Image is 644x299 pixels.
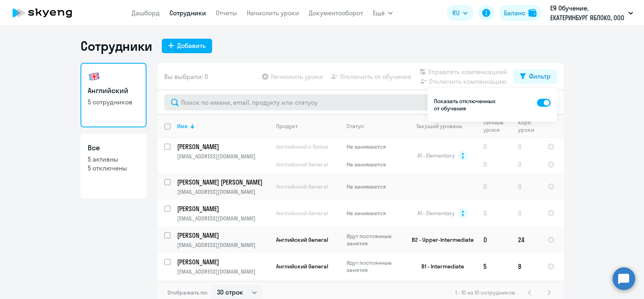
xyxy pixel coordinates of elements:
a: Начислить уроки [247,9,299,17]
p: ЕЯ Обучение, ЕКАТЕРИНБУРГ ЯБЛОКО, ООО [550,3,625,23]
button: ЕЯ Обучение, ЕКАТЕРИНБУРГ ЯБЛОКО, ООО [546,3,637,23]
p: [PERSON_NAME] [177,204,268,213]
p: Не занимается [347,161,402,168]
img: balance [528,9,537,17]
a: [PERSON_NAME] [177,257,269,266]
p: [PERSON_NAME] [177,257,268,266]
p: [PERSON_NAME] [PERSON_NAME] [177,178,268,187]
button: Ещё [373,5,393,21]
p: [EMAIL_ADDRESS][DOMAIN_NAME] [177,215,269,222]
img: english [88,70,101,83]
p: [EMAIL_ADDRESS][DOMAIN_NAME] [177,188,269,195]
span: Английский General [276,210,328,217]
a: Сотрудники [169,9,206,17]
h1: Сотрудники [80,38,152,54]
span: Английский с Native [276,143,328,150]
h3: Английский [88,85,139,96]
td: 0 [477,138,512,156]
button: RU [447,5,473,21]
td: 0 [477,156,512,173]
td: 0 [512,200,541,226]
td: 24 [512,226,541,253]
a: [PERSON_NAME] [PERSON_NAME] [177,178,269,187]
div: Добавить [177,41,206,50]
div: Имя [177,123,269,130]
span: Английский General [276,236,328,243]
div: Личные уроки [483,119,511,133]
span: 1 - 10 из 10 сотрудников [455,289,515,296]
td: 0 [477,173,512,200]
td: 0 [512,156,541,173]
button: Балансbalance [499,5,541,21]
div: Текущий уровень [409,123,477,130]
p: Не занимается [347,210,402,217]
p: [EMAIL_ADDRESS][DOMAIN_NAME] [177,241,269,249]
p: [PERSON_NAME] [177,231,268,240]
a: Отчеты [216,9,237,17]
td: 0 [477,226,512,253]
button: Фильтр [514,69,557,84]
div: Текущий уровень [416,123,462,130]
td: 0 [512,173,541,200]
span: Отображать по: [167,289,208,296]
p: [EMAIL_ADDRESS][DOMAIN_NAME] [177,153,269,160]
a: [PERSON_NAME] [177,231,269,240]
a: Документооборот [309,9,363,17]
td: 0 [477,200,512,226]
a: [PERSON_NAME] [177,142,269,151]
span: Английский General [276,263,328,270]
a: Английский5 сотрудников [80,63,147,127]
td: B1 - Intermediate [402,253,477,280]
input: Поиск по имени, email, продукту или статусу [164,94,557,110]
p: Не занимается [347,183,402,190]
p: 5 активны [88,155,139,164]
span: Ещё [373,8,385,18]
p: Показать отключенных от обучения [434,98,497,112]
p: [EMAIL_ADDRESS][DOMAIN_NAME] [177,268,269,275]
td: 8 [512,253,541,280]
div: Продукт [276,123,298,130]
div: Баланс [504,8,525,18]
a: Дашборд [132,9,160,17]
a: Все5 активны5 отключены [80,134,147,198]
div: Статус [347,123,364,130]
td: 5 [477,253,512,280]
div: Фильтр [529,71,551,81]
p: 5 отключены [88,164,139,172]
h3: Все [88,143,139,153]
p: Идут постоянные занятия [347,259,402,274]
div: Корп. уроки [518,119,541,133]
td: B2 - Upper-Intermediate [402,226,477,253]
a: [PERSON_NAME] [177,204,269,213]
p: Идут постоянные занятия [347,233,402,247]
span: RU [452,8,460,18]
p: [PERSON_NAME] [177,142,268,151]
span: A1 - Elementary [417,152,455,159]
div: Имя [177,123,188,130]
p: Не занимается [347,143,402,150]
p: 5 сотрудников [88,98,139,106]
td: 0 [512,138,541,156]
span: Английский General [276,161,328,168]
span: Английский General [276,183,328,190]
span: Вы выбрали: 0 [164,72,208,81]
span: A1 - Elementary [417,210,455,217]
button: Добавить [162,39,212,53]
